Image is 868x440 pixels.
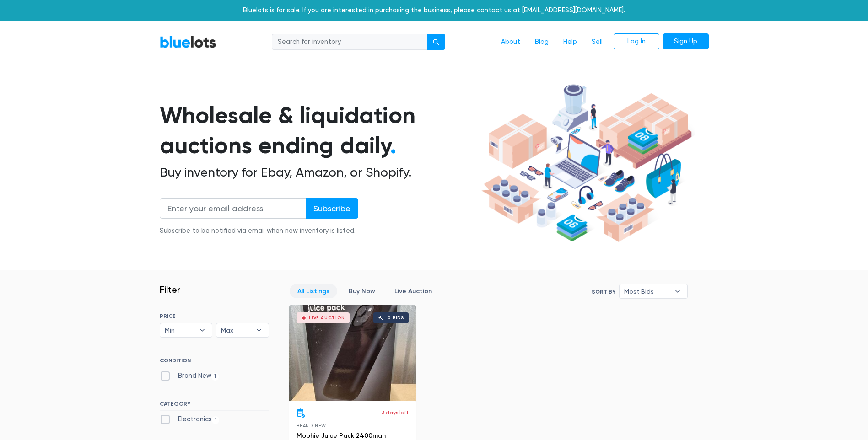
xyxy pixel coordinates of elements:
[494,33,528,51] a: About
[668,284,687,298] b: ▾
[160,100,478,161] h1: Wholesale & liquidation auctions ending daily
[289,305,416,401] a: Live Auction 0 bids
[160,284,180,295] h3: Filter
[272,34,427,50] input: Search for inventory
[290,284,337,298] a: All Listings
[160,198,306,219] input: Enter your email address
[390,132,396,159] span: .
[160,414,220,424] label: Electronics
[160,35,216,48] a: BlueLots
[614,33,659,50] a: Log In
[663,33,709,50] a: Sign Up
[221,323,251,337] span: Max
[212,416,220,424] span: 1
[306,198,358,219] input: Subscribe
[249,323,269,337] b: ▾
[160,401,269,411] h6: CATEGORY
[193,323,212,337] b: ▾
[309,316,345,320] div: Live Auction
[624,284,670,298] span: Most Bids
[584,33,610,51] a: Sell
[341,284,383,298] a: Buy Now
[160,313,269,319] h6: PRICE
[556,33,584,51] a: Help
[592,288,615,296] label: Sort By
[160,226,358,236] div: Subscribe to be notified via email when new inventory is listed.
[160,165,478,180] h2: Buy inventory for Ebay, Amazon, or Shopify.
[160,371,219,381] label: Brand New
[165,323,195,337] span: Min
[478,80,695,247] img: hero-ee84e7d0318cb26816c560f6b4441b76977f77a177738b4e94f68c95b2b83dbb.png
[211,373,219,380] span: 1
[382,408,409,417] p: 3 days left
[297,423,326,428] span: Brand New
[387,284,440,298] a: Live Auction
[528,33,556,51] a: Blog
[388,316,404,320] div: 0 bids
[160,357,269,367] h6: CONDITION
